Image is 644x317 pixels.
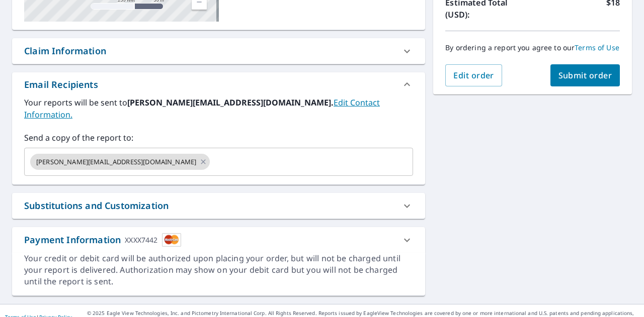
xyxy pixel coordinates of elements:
[30,154,210,170] div: [PERSON_NAME][EMAIL_ADDRESS][DOMAIN_NAME]
[24,132,413,144] label: Send a copy of the report to:
[12,38,425,64] div: Claim Information
[12,193,425,219] div: Substitutions and Customization
[12,227,425,253] div: Payment InformationXXXX7442cardImage
[24,96,413,121] label: Your reports will be sent to
[575,43,619,52] a: Terms of Use
[24,233,181,247] div: Payment Information
[24,78,98,91] div: Email Recipients
[12,72,425,96] div: Email Recipients
[24,199,169,213] div: Substitutions and Customization
[24,44,106,58] div: Claim Information
[24,253,413,287] div: Your credit or debit card will be authorized upon placing your order, but will not be charged unt...
[30,157,202,167] span: [PERSON_NAME][EMAIL_ADDRESS][DOMAIN_NAME]
[445,43,620,52] p: By ordering a report you agree to our
[558,70,612,81] span: Submit order
[453,70,494,81] span: Edit order
[127,97,334,108] b: [PERSON_NAME][EMAIL_ADDRESS][DOMAIN_NAME].
[445,64,502,86] button: Edit order
[125,233,157,247] div: XXXX7442
[550,64,620,86] button: Submit order
[162,233,181,247] img: cardImage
